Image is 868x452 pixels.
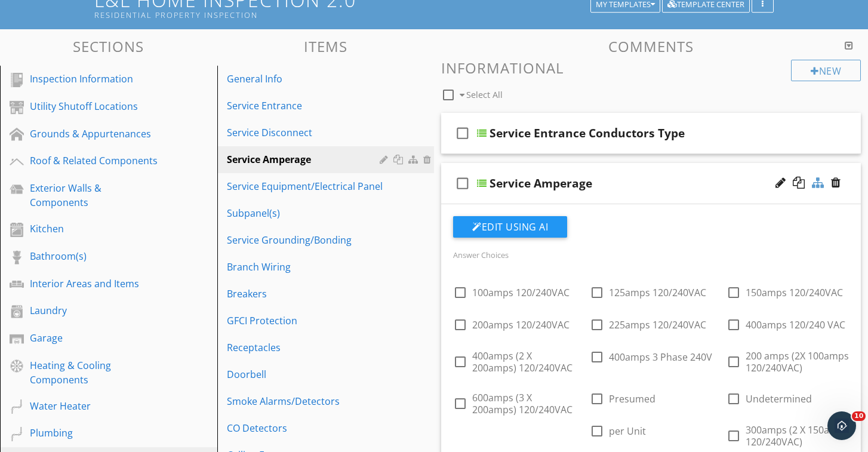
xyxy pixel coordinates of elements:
[30,222,161,236] div: Kitchen
[227,367,384,382] div: Doorbell
[94,10,595,20] div: Residential Property Inspection
[667,1,744,9] div: Template Center
[217,38,435,54] h3: Items
[30,127,161,141] div: Grounds & Appurtenances
[609,286,706,299] span: 125amps 120/240VAC
[227,394,384,408] div: Smoke Alarms/Detectors
[453,216,567,238] button: Edit Using AI
[453,169,472,198] i: check_box_outline_blank
[791,60,861,81] div: New
[472,286,570,299] span: 100amps 120/240VAC
[30,358,161,387] div: Heating & Cooling Components
[453,119,472,147] i: check_box_outline_blank
[227,233,384,247] div: Service Grounding/Bonding
[746,318,845,331] span: 400amps 120/240 VAC
[227,179,384,193] div: Service Equipment/Electrical Panel
[472,349,572,374] span: 400amps (2 X 200amps) 120/240VAC
[227,99,384,113] div: Service Entrance
[30,303,161,318] div: Laundry
[30,153,161,168] div: Roof & Related Components
[746,286,843,299] span: 150amps 120/240VAC
[227,152,384,167] div: Service Amperage
[596,1,655,9] div: My Templates
[30,99,161,113] div: Utility Shutoff Locations
[227,125,384,140] div: Service Disconnect
[30,72,161,86] div: Inspection Information
[827,411,856,440] iframe: Intercom live chat
[30,426,161,440] div: Plumbing
[609,350,712,364] span: 400amps 3 Phase 240V
[453,250,509,260] label: Answer Choices
[490,176,592,190] div: Service Amperage
[746,423,849,448] span: 300amps (2 X 150amps 120/240VAC)
[227,340,384,355] div: Receptacles
[490,126,685,140] div: Service Entrance Conductors Type
[30,331,161,345] div: Garage
[227,72,384,86] div: General Info
[30,249,161,263] div: Bathroom(s)
[227,313,384,328] div: GFCI Protection
[30,399,161,413] div: Water Heater
[609,318,706,331] span: 225amps 120/240VAC
[227,421,384,435] div: CO Detectors
[746,392,812,405] span: Undetermined
[746,349,849,374] span: 200 amps (2X 100amps 120/240VAC)
[30,276,161,291] div: Interior Areas and Items
[30,181,161,210] div: Exterior Walls & Components
[472,391,572,416] span: 600amps (3 X 200amps) 120/240VAC
[227,287,384,301] div: Breakers
[609,425,646,438] span: per Unit
[227,260,384,274] div: Branch Wiring
[472,318,570,331] span: 200amps 120/240VAC
[852,411,866,421] span: 10
[466,89,503,100] span: Select All
[609,392,655,405] span: Presumed
[227,206,384,220] div: Subpanel(s)
[441,38,861,54] h3: Comments
[441,60,861,76] h3: Informational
